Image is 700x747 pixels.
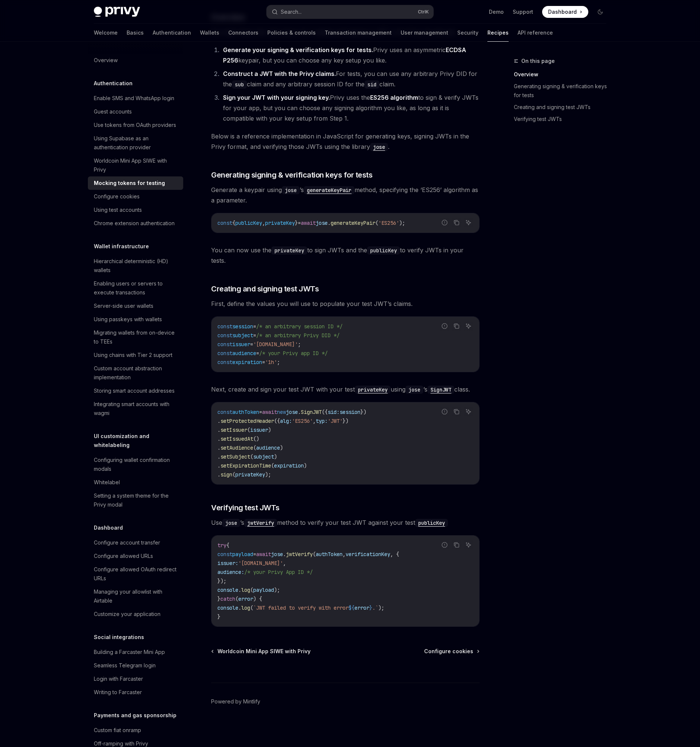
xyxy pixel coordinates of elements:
[88,277,183,299] a: Enabling users or servers to execute transactions
[217,220,232,226] span: const
[88,489,183,511] a: Setting a system theme for the Privy modal
[250,604,253,611] span: (
[94,56,118,65] div: Overview
[217,418,220,424] span: .
[94,94,174,103] div: Enable SMS and WhatsApp login
[94,674,143,683] div: Login with Farcaster
[217,323,232,330] span: const
[94,610,160,619] div: Customize your application
[88,190,183,203] a: Configure cookies
[94,364,179,382] div: Custom account abstraction implementation
[253,596,262,602] span: ) {
[223,94,330,101] strong: Sign your JWT with your signing key.
[253,587,274,593] span: payload
[256,323,343,330] span: /* an arbitrary session ID */
[292,418,313,424] span: 'ES256'
[220,471,232,478] span: sign
[256,332,340,339] span: /* an arbitrary Privy DID */
[221,92,480,124] li: Privy uses the to sign & verify JWTs for your app, but you can choose any signing algorithm you l...
[238,560,283,566] span: '[DOMAIN_NAME]'
[217,587,238,593] span: console
[88,453,183,476] a: Configuring wallet confirmation modals
[228,24,258,42] a: Connectors
[88,217,183,230] a: Chrome extension authentication
[268,427,271,433] span: )
[375,220,378,226] span: (
[331,220,375,226] span: generateKeyPair
[415,519,448,527] code: publicKey
[298,220,301,226] span: =
[440,540,449,550] button: Report incorrect code
[232,551,253,558] span: payload
[256,444,280,451] span: audience
[211,170,372,180] span: Generating signing & verification keys for tests
[217,435,220,442] span: .
[514,101,612,113] a: Creating and signing test JWTs
[304,186,354,194] code: generateKeyPair
[232,80,247,89] code: sub
[220,596,235,602] span: catch
[360,409,366,415] span: })
[271,462,274,469] span: (
[250,587,253,593] span: (
[286,551,313,558] span: jwtVerify
[346,551,390,558] span: verificationKey
[94,432,183,450] h5: UI customization and whitelabeling
[217,578,226,584] span: });
[217,341,232,348] span: const
[88,299,183,313] a: Server-side user wallets
[372,604,378,611] span: .`
[514,68,612,80] a: Overview
[250,341,253,348] span: =
[343,551,346,558] span: ,
[94,565,179,583] div: Configure allowed OAuth redirect URLs
[267,5,433,19] button: Search...CtrlK
[200,24,219,42] a: Wallets
[262,409,277,415] span: await
[88,607,183,621] a: Customize your application
[313,418,316,424] span: ,
[222,519,240,527] code: jose
[88,118,183,132] a: Use tokens from OAuth providers
[217,444,220,451] span: .
[274,587,280,593] span: );
[241,604,250,611] span: log
[283,560,286,566] span: ,
[253,323,256,330] span: =
[220,418,274,424] span: setProtectedHeader
[328,220,331,226] span: .
[88,92,183,105] a: Enable SMS and WhatsApp login
[220,444,253,451] span: setAudience
[94,648,165,657] div: Building a Farcaster Mini App
[211,299,480,309] span: First, define the values you will use to populate your test JWT’s claims.
[94,587,179,605] div: Managing your allowlist with Airtable
[354,604,369,611] span: error
[452,321,461,331] button: Copy the contents from the code block
[94,711,176,720] h5: Payments and gas sponsorship
[221,45,480,66] li: Privy uses an asymmetric keypair, but you can choose any key setup you like.
[223,46,373,54] strong: Generate your signing & verification keys for tests.
[217,462,220,469] span: .
[244,569,313,575] span: /* your Privy App ID */
[88,384,183,398] a: Storing smart account addresses
[298,341,301,348] span: ;
[340,409,360,415] span: session
[452,407,461,416] button: Copy the contents from the code block
[452,540,461,550] button: Copy the contents from the code block
[226,542,229,549] span: {
[316,220,328,226] span: jose
[283,551,286,558] span: .
[217,453,220,460] span: .
[271,551,283,558] span: jose
[452,218,461,227] button: Copy the contents from the code block
[94,328,179,346] div: Migrating wallets from on-device to TEEs
[88,549,183,563] a: Configure allowed URLs
[349,604,354,611] span: ${
[94,633,144,642] h5: Social integrations
[212,648,311,655] a: Worldcoin Mini App SIWE with Privy
[220,453,250,460] span: setSubject
[94,257,179,275] div: Hierarchical deterministic (HD) wallets
[94,121,176,130] div: Use tokens from OAuth providers
[232,323,253,330] span: session
[220,462,271,469] span: setExpirationTime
